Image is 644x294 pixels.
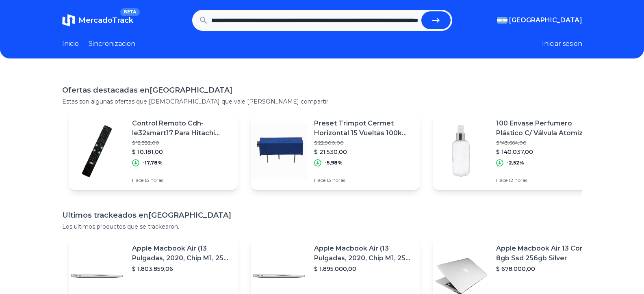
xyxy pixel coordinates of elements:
[251,112,420,190] a: Featured imagePreset Trimpot Cermet Horizontal 15 Vueltas 100k X25 3006p$ 22.900,00$ 21.530,00-5,...
[132,148,231,156] p: $ 10.181,00
[62,14,133,27] a: MercadoTrackBETA
[78,16,133,25] span: MercadoTrack
[497,17,507,24] img: Argentina
[542,39,582,49] button: Iniciar sesion
[62,210,582,221] h1: Ultimos trackeados en [GEOGRAPHIC_DATA]
[314,265,413,273] p: $ 1.895.000,00
[433,112,602,190] a: Featured image100 Envase Perfumero Plástico C/ Válvula Atomiz X 250 Cc$ 143.664,00$ 140.037,00-2,...
[143,160,163,166] p: -17,78%
[314,140,413,146] p: $ 22.900,00
[132,119,231,138] p: Control Remoto Cdh-le32smart17 Para Hitachi Smart Tv
[69,112,238,190] a: Featured imageControl Remoto Cdh-le32smart17 Para Hitachi Smart Tv$ 12.382,00$ 10.181,00-17,78%Ha...
[314,177,413,184] p: Hace 13 horas
[497,15,582,25] button: [GEOGRAPHIC_DATA]
[314,148,413,156] p: $ 21.530,00
[132,265,231,273] p: $ 1.803.859,06
[314,244,413,263] p: Apple Macbook Air (13 Pulgadas, 2020, Chip M1, 256 Gb De Ssd, 8 Gb De Ram) - Plata
[62,39,79,49] a: Inicio
[132,177,231,184] p: Hace 13 horas
[433,123,490,179] img: Featured image
[251,123,308,179] img: Featured image
[132,140,231,146] p: $ 12.382,00
[314,119,413,138] p: Preset Trimpot Cermet Horizontal 15 Vueltas 100k X25 3006p
[496,177,595,184] p: Hace 12 horas
[496,148,595,156] p: $ 140.037,00
[69,123,126,179] img: Featured image
[89,39,135,49] a: Sincronizacion
[62,223,582,231] p: Los ultimos productos que se trackearon.
[496,119,595,138] p: 100 Envase Perfumero Plástico C/ Válvula Atomiz X 250 Cc
[62,84,582,96] h1: Ofertas destacadas en [GEOGRAPHIC_DATA]
[507,160,524,166] p: -2,52%
[132,244,231,263] p: Apple Macbook Air (13 Pulgadas, 2020, Chip M1, 256 Gb De Ssd, 8 Gb De Ram) - Plata
[496,244,595,263] p: Apple Macbook Air 13 Core I5 8gb Ssd 256gb Silver
[120,8,139,16] span: BETA
[496,140,595,146] p: $ 143.664,00
[62,97,582,106] p: Estas son algunas ofertas que [DEMOGRAPHIC_DATA] que vale [PERSON_NAME] compartir.
[325,160,343,166] p: -5,98%
[62,14,75,27] img: MercadoTrack
[496,265,595,273] p: $ 678.000,00
[509,15,582,25] span: [GEOGRAPHIC_DATA]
